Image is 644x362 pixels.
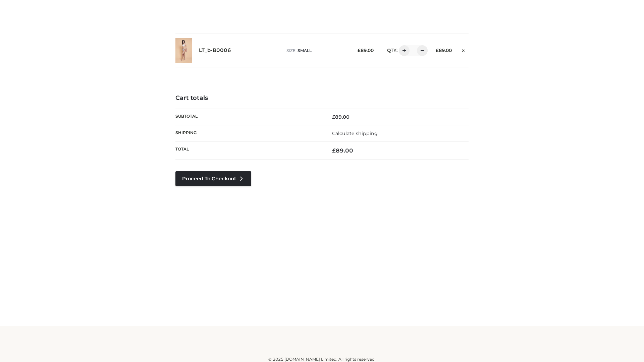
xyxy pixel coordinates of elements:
bdi: 89.00 [332,147,353,154]
span: £ [332,147,336,154]
span: SMALL [298,48,312,53]
th: Total [175,142,322,160]
a: Remove this item [459,45,469,54]
a: LT_b-B0006 [199,47,231,54]
bdi: 89.00 [358,48,374,53]
a: Calculate shipping [332,130,378,136]
a: Proceed to Checkout [175,171,251,186]
span: £ [332,114,335,120]
span: £ [436,48,439,53]
p: size : [286,48,347,54]
bdi: 89.00 [436,48,452,53]
bdi: 89.00 [332,114,350,120]
h4: Cart totals [175,95,469,102]
span: £ [358,48,361,53]
th: Subtotal [175,109,322,125]
div: QTY: [380,45,425,56]
th: Shipping [175,125,322,141]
